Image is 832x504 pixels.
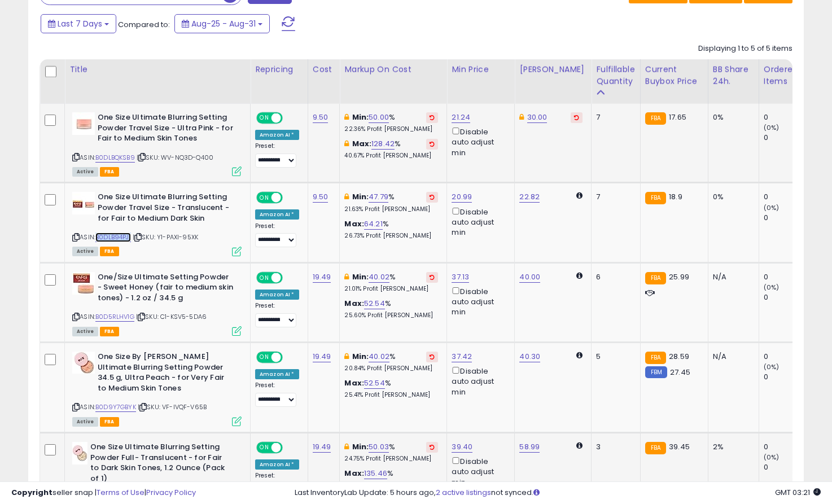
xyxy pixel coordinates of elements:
a: 21.24 [452,112,470,123]
b: One Size By [PERSON_NAME] Ultimate Blurring Setting Powder 34.5 g, Ultra Peach - for Very Fair to... [98,352,235,396]
a: 40.30 [519,351,540,362]
span: ON [257,273,272,282]
div: 0 [764,112,809,122]
div: 0 [764,213,809,223]
p: 25.60% Profit [PERSON_NAME] [344,312,438,319]
span: Last 7 Days [58,18,102,29]
b: Max: [344,468,364,479]
div: 0 [764,442,809,452]
a: 40.00 [519,271,540,283]
div: Amazon AI * [255,209,299,220]
div: [PERSON_NAME] [519,64,586,76]
small: (0%) [764,362,780,371]
b: Max: [352,138,372,149]
small: FBA [645,352,666,364]
span: OFF [281,193,299,203]
div: 0 [764,272,809,282]
span: ON [257,353,272,362]
div: Amazon AI * [255,290,299,300]
div: % [344,219,438,240]
span: All listings currently available for purchase on Amazon [72,417,98,427]
div: Ordered Items [764,64,805,87]
span: Compared to: [118,19,170,30]
div: Preset: [255,302,299,327]
small: FBA [645,272,666,284]
a: 37.42 [452,351,472,362]
strong: Copyright [11,487,52,498]
span: ON [257,193,272,203]
a: 135.46 [364,468,387,479]
div: % [344,352,438,372]
small: (0%) [764,123,780,132]
div: Disable auto adjust min [452,125,506,158]
small: (0%) [764,453,780,462]
div: 7 [596,112,631,122]
div: 0% [713,112,750,122]
a: Privacy Policy [146,487,196,498]
small: (0%) [764,203,780,212]
b: One/Size Ultimate Setting Powder - Sweet Honey (fair to medium skin tones) - 1.2 oz / 34.5 g [98,272,235,306]
a: 19.49 [313,271,331,283]
div: Fulfillable Quantity [596,64,635,87]
th: The percentage added to the cost of goods (COGS) that forms the calculator for Min & Max prices. [340,59,447,104]
p: 40.67% Profit [PERSON_NAME] [344,152,438,160]
div: Cost [313,64,335,76]
i: Revert to store-level Min Markup [430,444,435,450]
div: 0 [764,192,809,202]
div: 0 [764,462,809,472]
div: % [344,272,438,293]
div: ASIN: [72,352,242,425]
img: 31PgUdi92bL._SL40_.jpg [72,192,95,214]
a: 20.99 [452,191,472,203]
span: ON [257,113,272,123]
div: ASIN: [72,272,242,335]
div: Disable auto adjust min [452,285,506,318]
span: | SKU: VF-IVQF-V65B [138,402,207,411]
b: Max: [344,298,364,309]
div: 3 [596,442,631,452]
div: ASIN: [72,112,242,175]
img: 21tmhet-7xL._SL40_.jpg [72,112,95,135]
a: B0D5RLHV1G [95,312,134,322]
b: Min: [352,441,369,452]
div: N/A [713,352,750,362]
span: 25.99 [669,271,689,282]
span: | SKU: C1-KSV5-5DA6 [136,312,207,321]
a: 22.82 [519,191,540,203]
div: % [344,378,438,399]
a: 40.02 [369,351,389,362]
span: OFF [281,113,299,123]
div: % [344,139,438,160]
div: 0 [764,352,809,362]
span: ON [257,443,272,453]
small: FBM [645,366,667,378]
a: 64.21 [364,218,383,230]
span: FBA [100,247,119,256]
span: OFF [281,353,299,362]
span: OFF [281,443,299,453]
a: 39.40 [452,441,472,453]
div: Disable auto adjust min [452,455,506,488]
p: 25.41% Profit [PERSON_NAME] [344,391,438,399]
span: | SKU: Y1-PAXI-95XK [133,233,198,242]
div: 6 [596,272,631,282]
p: 21.63% Profit [PERSON_NAME] [344,205,438,213]
b: Min: [352,112,369,122]
div: 7 [596,192,631,202]
b: One Size Ultimate Blurring Setting Powder Travel Size - Translucent - for Fair to Medium Dark Skin [98,192,235,226]
div: ASIN: [72,192,242,255]
span: 39.45 [669,441,690,452]
div: N/A [713,272,750,282]
b: Max: [344,218,364,229]
a: B0D9Y7GBYK [95,402,136,412]
div: Preset: [255,142,299,168]
img: 41xG-I+SSyL._SL40_.jpg [72,272,95,295]
small: FBA [645,112,666,125]
a: 52.54 [364,378,385,389]
div: Preset: [255,222,299,248]
a: 50.00 [369,112,389,123]
i: This overrides the store level min markup for this listing [344,443,349,450]
a: 19.49 [313,351,331,362]
a: 30.00 [527,112,548,123]
a: 52.54 [364,298,385,309]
